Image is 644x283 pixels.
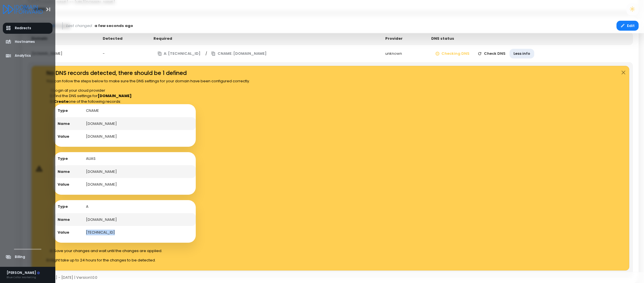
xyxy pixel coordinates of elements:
button: Toggle Aside [43,4,54,15]
th: Domain [28,32,99,45]
td: [DOMAIN_NAME] [82,178,196,191]
span: Copyright © [DATE] - [DATE] | Version 1.0.0 [22,275,97,280]
button: A: [TECHNICAL_ID] [153,49,205,59]
button: Checking DNS [431,49,474,59]
a: Billing [3,251,53,263]
span: Analytics [15,53,31,58]
p: You can follow the steps below to make sure the DNS settings for your domain have been configured... [47,78,250,84]
strong: Type [58,156,68,161]
div: one of the following records: [54,99,250,243]
td: [DOMAIN_NAME] [82,165,196,178]
a: Analytics [3,50,53,61]
h4: No DNS records detected, there should be 1 defined [47,70,250,76]
strong: Value [58,134,69,139]
td: A [82,200,196,213]
li: Login at your cloud provider [54,88,250,93]
strong: Value [58,182,69,187]
strong: [DOMAIN_NAME] [98,93,132,98]
strong: Type [58,204,68,209]
button: Check DNS [473,49,510,59]
td: - [99,45,150,62]
a: Logo [3,5,43,13]
div: [PERSON_NAME] [7,271,40,276]
span: Billing [15,255,25,259]
strong: Name [58,169,70,174]
a: Hostnames [3,36,53,47]
td: / [150,45,382,62]
strong: Type [58,108,68,113]
span: Hostnames [15,39,35,44]
button: CNAME: [DOMAIN_NAME] [207,49,271,59]
span: a few seconds ago [94,23,133,29]
strong: Value [58,230,69,235]
span: Last changed: [66,23,93,29]
a: Redirects [3,23,53,34]
td: ALIAS [82,152,196,165]
div: Blue Collar Marketing [7,275,40,279]
td: [TECHNICAL_ID] [82,226,196,239]
td: [DOMAIN_NAME] [82,213,196,226]
strong: Name [58,217,70,222]
button: Edit [616,21,639,31]
strong: Create [54,99,68,104]
span: Redirects [15,26,31,31]
div: [DOMAIN_NAME] [31,51,95,56]
strong: Name [58,121,70,126]
li: Find the DNS settings for [54,93,250,99]
th: Provider [382,32,428,45]
button: Close [618,66,629,79]
li: Save your changes and wait until the changes are applied. [54,248,250,254]
div: unknown [385,51,424,56]
td: [DOMAIN_NAME] [82,117,196,130]
td: [DOMAIN_NAME] [82,130,196,143]
button: Less info [510,49,534,59]
p: It might take up to 24 hours for the changes to be detected. [47,257,250,263]
td: CNAME [82,104,196,117]
th: Detected [99,32,150,45]
th: Required [150,32,382,45]
th: DNS status [428,32,633,45]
